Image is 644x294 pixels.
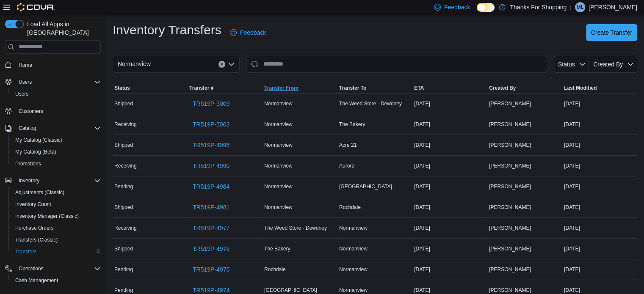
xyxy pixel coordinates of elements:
[19,62,32,69] span: Home
[337,83,412,93] button: Transfer To
[12,223,101,233] span: Purchase Orders
[562,83,637,93] button: Last Modified
[412,119,487,129] div: [DATE]
[15,176,101,186] span: Inventory
[189,95,233,112] a: TR519P-5009
[240,28,266,37] span: Feedback
[8,198,104,210] button: Inventory Count
[339,225,368,231] span: Normanview
[114,121,137,128] span: Receiving
[8,146,104,158] button: My Catalog (Beta)
[558,61,575,68] span: Status
[12,275,61,286] a: Cash Management
[489,245,531,252] span: [PERSON_NAME]
[264,85,299,91] span: Transfer From
[218,61,225,68] button: Clear input
[15,160,41,167] span: Promotions
[114,85,130,91] span: Status
[193,245,229,253] span: TR519P-4976
[586,24,637,41] button: Create Transfer
[2,175,104,187] button: Inventory
[193,224,229,232] span: TR519P-4977
[12,187,68,198] a: Adjustments (Classic)
[489,85,516,91] span: Created By
[114,100,133,107] span: Shipped
[562,119,637,129] div: [DATE]
[15,236,58,243] span: Transfers (Classic)
[8,134,104,146] button: My Catalog (Classic)
[444,3,470,11] span: Feedback
[562,181,637,192] div: [DATE]
[12,159,101,169] span: Promotions
[193,203,229,212] span: TR519P-4981
[15,77,35,87] button: Users
[228,61,235,68] button: Open list of options
[412,223,487,233] div: [DATE]
[17,3,55,11] img: Cova
[15,123,39,133] button: Catalog
[15,264,47,274] button: Operations
[339,100,402,107] span: The Weed Store - Dewdney
[562,161,637,171] div: [DATE]
[8,275,104,286] button: Cash Management
[339,85,366,91] span: Transfer To
[189,116,233,133] a: TR519P-5003
[593,61,623,68] span: Created By
[15,277,58,284] span: Cash Management
[15,213,79,220] span: Inventory Manager (Classic)
[114,162,137,169] span: Receiving
[264,121,293,128] span: Normanview
[489,225,531,231] span: [PERSON_NAME]
[188,83,263,93] button: Transfer #
[477,3,495,12] input: Dark Mode
[12,235,61,245] a: Transfers (Classic)
[193,162,229,170] span: TR519P-4990
[339,245,368,252] span: Normanview
[189,220,233,236] a: TR519P-4977
[489,204,531,211] span: [PERSON_NAME]
[562,223,637,233] div: [DATE]
[12,223,57,233] a: Purchase Orders
[15,148,56,155] span: My Catalog (Beta)
[193,265,229,274] span: TR519P-4975
[264,162,293,169] span: Normanview
[577,2,584,12] span: ML
[15,60,101,70] span: Home
[339,142,357,148] span: Acre 21
[12,135,101,145] span: My Catalog (Classic)
[113,22,221,38] h1: Inventory Transfers
[15,176,43,186] button: Inventory
[12,89,32,99] a: Users
[12,159,44,169] a: Promotions
[12,247,40,257] a: Transfers
[113,83,188,93] button: Status
[19,108,43,115] span: Customers
[15,137,62,143] span: My Catalog (Classic)
[15,189,64,196] span: Adjustments (Classic)
[193,182,229,191] span: TR519P-4984
[339,266,368,273] span: Normanview
[339,287,368,294] span: Normanview
[412,161,487,171] div: [DATE]
[412,99,487,109] div: [DATE]
[12,147,60,157] a: My Catalog (Beta)
[114,225,137,231] span: Receiving
[2,59,104,71] button: Home
[8,246,104,258] button: Transfers
[264,142,293,148] span: Normanview
[15,106,47,116] a: Customers
[8,88,104,100] button: Users
[339,204,361,211] span: Rochdale
[15,91,28,97] span: Users
[562,99,637,109] div: [DATE]
[12,211,82,221] a: Inventory Manager (Classic)
[19,79,32,85] span: Users
[562,264,637,275] div: [DATE]
[510,2,567,12] p: Thanks For Shopping
[8,158,104,170] button: Promotions
[12,147,101,157] span: My Catalog (Beta)
[114,183,133,190] span: Pending
[589,56,637,73] button: Created By
[412,264,487,275] div: [DATE]
[15,60,36,70] a: Home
